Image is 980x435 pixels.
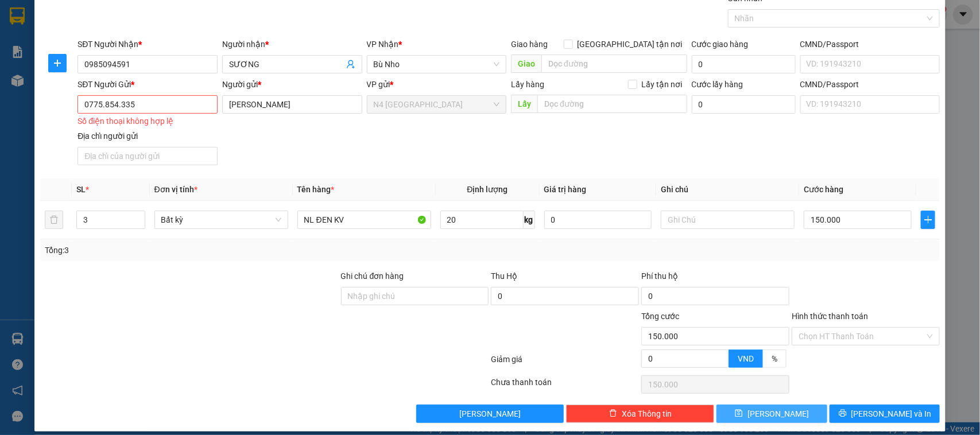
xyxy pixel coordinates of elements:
[48,54,67,72] button: plus
[491,271,517,281] span: Thu Hộ
[341,271,404,281] label: Ghi chú đơn hàng
[490,353,641,373] div: Giảm giá
[573,38,687,51] span: [GEOGRAPHIC_DATA] tận nơi
[661,211,795,229] input: Ghi Chú
[544,185,587,194] span: Giá trị hàng
[161,211,281,228] span: Bất kỳ
[222,78,362,91] div: Người gửi
[511,80,544,89] span: Lấy hàng
[792,312,868,321] label: Hình thức thanh toán
[374,96,500,113] span: N4 Bình Phước
[45,211,63,229] button: delete
[738,354,754,363] span: VND
[692,55,796,73] input: Cước giao hàng
[541,55,687,73] input: Dọc đường
[921,215,935,224] span: plus
[692,80,743,89] label: Cước lấy hàng
[692,95,796,114] input: Cước lấy hàng
[839,409,847,418] span: printer
[297,185,335,194] span: Tên hàng
[511,40,548,49] span: Giao hàng
[490,376,641,396] div: Chưa thanh toán
[78,147,218,165] input: Địa chỉ của người gửi
[367,78,507,91] div: VP gửi
[747,407,809,420] span: [PERSON_NAME]
[544,211,652,229] input: 0
[641,270,789,287] div: Phí thu hộ
[609,409,617,418] span: delete
[692,40,749,49] label: Cước giao hàng
[772,354,777,363] span: %
[459,407,521,420] span: [PERSON_NAME]
[297,211,431,229] input: VD: Bàn, Ghế
[511,95,537,113] span: Lấy
[656,178,799,201] th: Ghi chú
[830,405,940,423] button: printer[PERSON_NAME] và In
[566,405,714,423] button: deleteXóa Thông tin
[524,211,535,229] span: kg
[637,78,687,91] span: Lấy tận nơi
[367,40,399,49] span: VP Nhận
[222,38,362,51] div: Người nhận
[78,38,218,51] div: SĐT Người Nhận
[154,185,197,194] span: Đơn vị tính
[78,115,218,128] div: Số điện thoại không hợp lệ
[735,409,743,418] span: save
[341,287,489,305] input: Ghi chú đơn hàng
[467,185,508,194] span: Định lượng
[346,60,355,69] span: user-add
[641,312,679,321] span: Tổng cước
[800,38,940,51] div: CMND/Passport
[78,78,218,91] div: SĐT Người Gửi
[921,211,935,229] button: plus
[716,405,827,423] button: save[PERSON_NAME]
[49,59,66,68] span: plus
[800,78,940,91] div: CMND/Passport
[851,407,932,420] span: [PERSON_NAME] và In
[537,95,687,113] input: Dọc đường
[511,55,541,73] span: Giao
[416,405,564,423] button: [PERSON_NAME]
[78,130,218,142] div: Địa chỉ người gửi
[804,185,843,194] span: Cước hàng
[622,407,672,420] span: Xóa Thông tin
[374,56,500,73] span: Bù Nho
[45,244,379,257] div: Tổng: 3
[76,185,86,194] span: SL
